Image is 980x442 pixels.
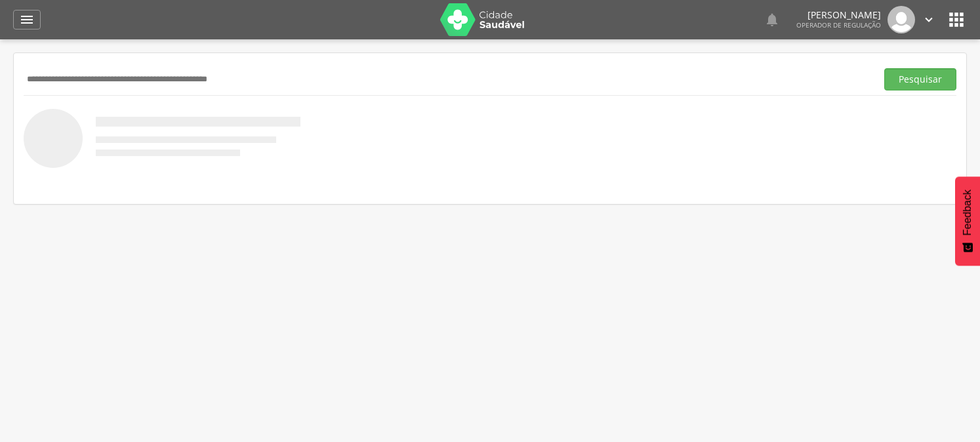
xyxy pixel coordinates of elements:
[764,12,780,28] i: 
[796,20,881,30] span: Operador de regulação
[922,12,936,27] i: 
[764,6,780,33] a: 
[884,68,956,90] button: Pesquisar
[19,12,35,28] i: 
[946,9,967,30] i: 
[962,190,973,235] span: Feedback
[922,6,936,33] a: 
[13,10,41,30] a: 
[955,176,980,266] button: Feedback - Mostrar pesquisa
[796,10,881,20] p: [PERSON_NAME]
